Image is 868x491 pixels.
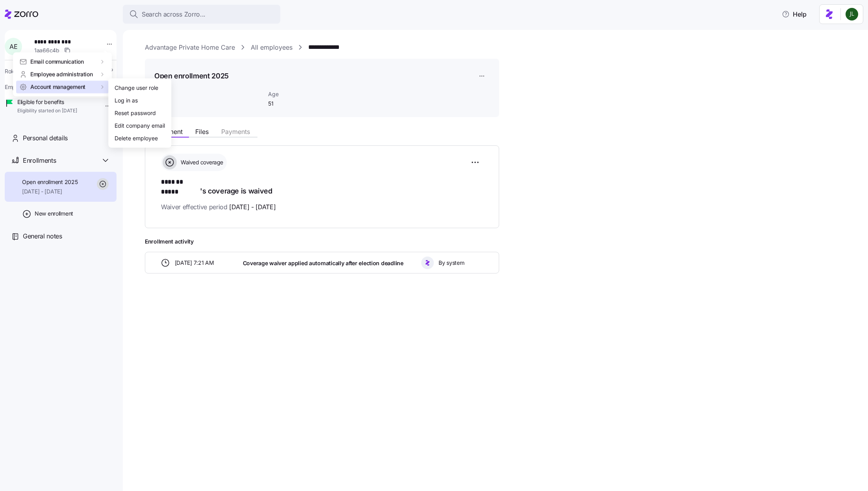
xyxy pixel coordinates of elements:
span: Employee administration [30,71,93,78]
span: Email communication [30,58,84,66]
div: Edit company email [115,121,165,130]
div: Log in as [115,96,138,105]
div: Delete employee [115,134,158,143]
div: Reset password [115,109,156,117]
span: Account management [30,83,85,91]
div: Change user role [115,84,158,92]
